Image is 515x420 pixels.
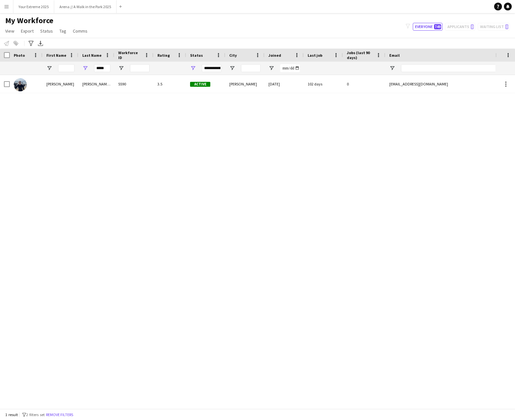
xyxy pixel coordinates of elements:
[268,53,281,58] span: Joined
[26,412,45,417] span: 2 filters set
[27,39,35,47] app-action-btn: Advanced filters
[153,75,186,93] div: 3.5
[18,27,36,35] a: Export
[389,53,400,58] span: Email
[70,27,90,35] a: Comms
[82,53,102,58] span: Last Name
[82,65,88,71] button: Open Filter Menu
[58,64,74,72] input: First Name Filter Input
[73,28,88,34] span: Comms
[5,28,14,34] span: View
[114,75,153,93] div: 5590
[229,65,235,71] button: Open Filter Menu
[59,28,66,34] span: Tag
[434,24,441,29] span: 749
[57,27,69,35] a: Tag
[40,28,53,34] span: Status
[190,53,203,58] span: Status
[78,75,114,93] div: [PERSON_NAME] [PERSON_NAME]
[21,28,34,34] span: Export
[45,411,74,418] button: Remove filters
[241,64,261,72] input: City Filter Input
[225,75,265,93] div: [PERSON_NAME]
[14,53,25,58] span: Photo
[46,65,52,71] button: Open Filter Menu
[130,64,150,72] input: Workforce ID Filter Input
[347,50,374,60] span: Jobs (last 90 days)
[343,75,385,93] div: 0
[38,27,56,35] a: Status
[190,65,196,71] button: Open Filter Menu
[13,0,54,13] button: Your Extreme 2025
[54,0,117,13] button: Arena // A Walk in the Park 2025
[401,64,512,72] input: Email Filter Input
[42,75,78,93] div: [PERSON_NAME]
[14,78,27,91] img: Nora Brekke Bystøl
[118,50,142,60] span: Workforce ID
[308,53,322,58] span: Last job
[118,65,124,71] button: Open Filter Menu
[389,65,395,71] button: Open Filter Menu
[157,53,170,58] span: Rating
[413,23,443,31] button: Everyone749
[265,75,304,93] div: [DATE]
[5,16,53,25] span: My Workforce
[229,53,237,58] span: City
[94,64,110,72] input: Last Name Filter Input
[3,27,17,35] a: View
[190,82,210,87] span: Active
[37,39,44,47] app-action-btn: Export XLSX
[304,75,343,93] div: 102 days
[46,53,66,58] span: First Name
[280,64,300,72] input: Joined Filter Input
[268,65,274,71] button: Open Filter Menu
